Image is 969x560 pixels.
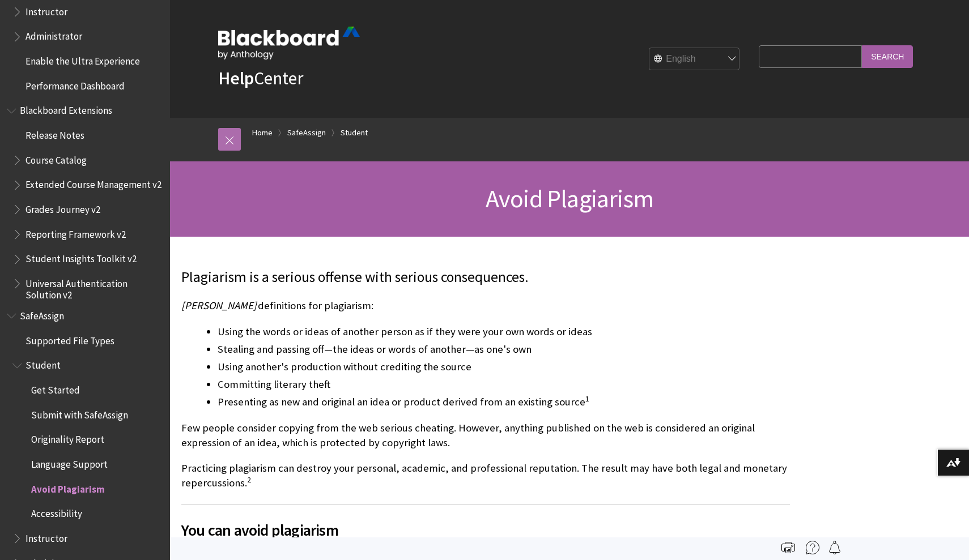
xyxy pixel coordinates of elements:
span: Instructor [25,529,67,544]
a: HelpCenter [218,67,303,89]
span: Blackboard Extensions [20,101,112,117]
span: SafeAssign [20,306,64,322]
li: Using another's production without crediting the source [218,359,790,375]
span: Accessibility [31,505,82,520]
img: Follow this page [828,541,841,554]
span: Course Catalog [25,151,87,166]
sup: 2 [247,474,251,485]
li: Using the words or ideas of another person as if they were your own words or ideas [218,324,790,340]
p: Practicing plagiarism can destroy your personal, academic, and professional reputation. The resul... [181,461,790,490]
span: You can avoid plagiarism [181,518,790,542]
span: Extended Course Management v2 [25,176,161,191]
p: Plagiarism is a serious offense with serious consequences. [181,267,790,288]
a: SafeAssign [287,126,326,140]
li: Presenting as new and original an idea or product derived from an existing source [218,394,790,410]
span: Submit with SafeAssign [31,405,128,421]
li: Committing literary theft [218,377,790,392]
span: Supported File Types [25,331,114,347]
nav: Book outline for Blackboard Extensions [7,101,163,301]
span: Release Notes [25,126,84,141]
span: Originality Report [31,430,104,446]
img: Print [781,541,795,554]
span: Performance Dashboard [25,76,125,92]
span: Grades Journey v2 [25,200,100,215]
input: Search [862,45,913,67]
li: Stealing and passing off—the ideas or words of another—as one's own [218,341,790,357]
span: Get Started [31,381,80,396]
p: definitions for plagiarism: [181,298,790,313]
img: Blackboard by Anthology [218,27,360,59]
span: Reporting Framework v2 [25,225,126,240]
sup: 1 [585,394,589,404]
span: Avoid Plagiarism [486,183,653,214]
img: More help [806,541,819,554]
span: Administrator [25,27,82,42]
span: Student Insights Toolkit v2 [25,250,137,265]
span: Instructor [25,2,67,18]
a: Home [252,126,273,140]
span: Student [25,356,61,371]
span: [PERSON_NAME] [181,299,257,312]
select: Site Language Selector [649,48,740,71]
span: Universal Authentication Solution v2 [25,274,162,301]
a: Student [341,126,368,140]
span: Enable the Ultra Experience [25,52,140,67]
p: Few people consider copying from the web serious cheating. However, anything published on the web... [181,421,790,450]
strong: Help [218,67,254,89]
span: Language Support [31,455,108,470]
span: Avoid Plagiarism [31,480,105,495]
